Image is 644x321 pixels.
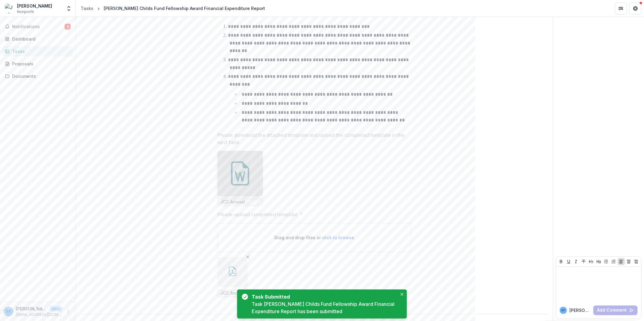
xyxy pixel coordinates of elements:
[632,258,640,265] button: Align Right
[252,293,395,300] div: Task Submitted
[65,308,72,315] button: More
[322,235,354,240] span: click to browse
[252,300,397,315] div: Task [PERSON_NAME] Childs Fund Fellowship Award Financial Expenditure Report has been submitted
[17,9,34,15] span: Nonprofit
[244,253,251,261] button: Remove File
[16,312,62,317] p: [EMAIL_ADDRESS][DOMAIN_NAME]
[602,258,610,265] button: Bullet List
[2,22,73,31] button: Notifications3
[2,71,73,81] a: Documents
[618,258,625,265] button: Align Left
[220,200,260,205] span: JCC Annual Financial Report Template.docx
[565,258,572,265] button: Underline
[78,4,267,13] nav: breadcrumb
[588,258,595,265] button: Heading 1
[16,306,47,312] p: [PERSON_NAME]
[569,307,591,313] p: [PERSON_NAME]
[562,309,565,312] div: Sandra Yoshida
[572,258,580,265] button: Italicize
[5,4,15,13] img: Julia Rogers
[398,291,406,298] button: Close
[217,131,408,146] p: Please download the attached template and upload the completed template in the next field
[629,2,642,15] button: Get Help
[2,46,73,56] a: Tasks
[2,59,73,69] a: Proposals
[217,151,263,206] div: JCC Annual Financial Report Template.docx
[593,306,638,315] button: Add Comment
[615,2,627,15] button: Partners
[558,258,565,265] button: Bold
[12,48,68,55] div: Tasks
[78,4,96,13] a: Tasks
[12,24,65,29] span: Notifications
[12,73,68,79] div: Documents
[17,3,52,9] div: [PERSON_NAME]
[625,258,632,265] button: Align Center
[217,211,297,218] p: Please upload completed template
[65,2,73,15] button: Open entity switcher
[580,258,587,265] button: Strike
[6,309,11,313] div: Sandra Yoshida
[220,291,245,296] span: JCC Annual Financial Report 61-1814 (PG011930-03) Year 3-AS Signed.pdf
[217,257,248,297] div: Remove FileJCC Annual Financial Report 61-1814 (PG011930-03) Year 3-AS Signed.pdf
[610,258,617,265] button: Ordered List
[65,24,71,30] span: 3
[2,34,73,44] a: Dashboard
[104,5,265,12] div: [PERSON_NAME] Childs Fund Fellowship Award Financial Expenditure Report
[12,36,68,42] div: Dashboard
[50,306,62,312] p: User
[12,61,68,67] div: Proposals
[595,258,602,265] button: Heading 2
[81,5,93,12] div: Tasks
[275,234,354,241] p: Drag and drop files or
